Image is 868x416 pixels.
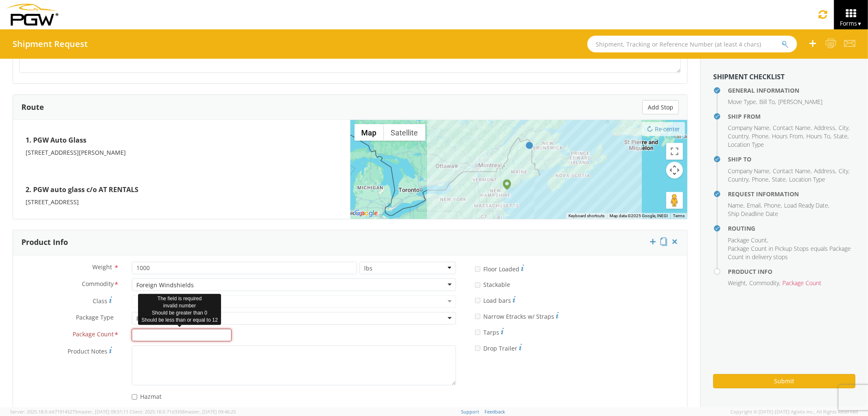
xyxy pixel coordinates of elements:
span: State [834,132,847,140]
a: Open this area in Google Maps (opens a new window) [352,208,380,219]
strong: Shipment Checklist [713,72,785,81]
span: [PERSON_NAME] [778,98,822,106]
span: Package Type [76,313,114,323]
label: Narrow Etracks w/ Straps [475,311,559,321]
img: pgw-form-logo-1aaa8060b1cc70fad034.png [6,4,58,26]
a: Feedback [485,408,505,415]
span: Class [93,297,107,305]
label: Tarps [475,327,504,337]
li: , [728,279,747,287]
h4: Product Info [728,268,855,275]
li: , [814,167,837,175]
li: , [747,201,762,210]
span: Weight [92,263,112,271]
span: Company Name [728,124,769,132]
div: The field is required invalid number Should be greater than 0 Should be less than or equal to 12 [138,294,221,325]
label: Load bars [475,295,516,305]
span: Commodity [82,280,114,289]
span: Contact Name [773,167,811,175]
li: , [772,175,787,184]
span: Phone [752,175,769,183]
input: Floor Loaded [475,266,480,272]
span: Package Count in Pickup Stops equals Package Count in delivery stops [728,244,851,261]
li: , [728,201,745,210]
h4: Routing [728,225,855,231]
span: Forms [840,19,862,27]
input: Narrow Etracks w/ Straps [475,314,480,319]
h4: Request Information [728,191,855,197]
h4: Shipment Request [13,39,88,49]
h4: General Information [728,87,855,94]
li: , [784,201,829,210]
span: Country [728,132,748,140]
li: , [773,167,812,175]
div: Pallet(s) [136,315,158,323]
span: [STREET_ADDRESS][PERSON_NAME] [26,148,126,156]
span: Email [747,201,761,209]
li: , [772,132,804,140]
div: Foreign Windshields [136,281,194,289]
input: Hazmat [132,394,137,400]
span: Phone [764,201,781,209]
span: Weight [728,279,746,287]
label: Hazmat [132,391,163,401]
a: Support [461,408,479,415]
input: Drop Trailer [475,346,480,351]
li: , [773,124,812,132]
span: Move Type [728,98,756,106]
li: , [764,201,782,210]
span: Location Type [789,175,825,183]
li: , [834,132,849,140]
span: [STREET_ADDRESS] [26,198,79,206]
span: Country [728,175,748,183]
h4: 1. PGW Auto Glass [26,133,338,148]
span: master, [DATE] 09:51:11 [77,408,128,415]
li: , [728,167,771,175]
button: Re-center [642,122,685,136]
li: , [839,124,850,132]
li: , [728,175,750,184]
input: Tarps [475,330,480,335]
span: Package Count [782,279,821,287]
li: , [728,132,750,140]
span: Package Count [73,330,114,340]
span: Client: 2025.18.0-71d3358 [130,408,236,415]
button: Keyboard shortcuts [568,213,605,219]
input: Shipment, Tracking or Reference Number (at least 4 chars) [587,36,797,52]
li: , [752,175,770,184]
span: Hours To [806,132,830,140]
li: , [814,124,837,132]
button: Show street map [354,124,384,141]
span: State [772,175,786,183]
label: Floor Loaded [475,263,524,273]
span: Address [814,167,835,175]
span: Address [814,124,835,132]
span: Product Notes [68,347,107,355]
span: Server: 2025.18.0-dd719145275 [10,408,128,415]
span: master, [DATE] 09:46:25 [185,408,236,415]
h4: 2. PGW auto glass c/o AT RENTALS [26,182,338,198]
h4: Ship To [728,156,855,162]
label: Drop Trailer [475,343,522,353]
img: Google [352,208,380,219]
li: , [759,98,776,106]
span: Bill To [759,98,775,106]
input: Load bars [475,298,480,303]
button: Drag Pegman onto the map to open Street View [666,192,683,209]
span: Contact Name [773,124,811,132]
h3: Route [21,103,44,112]
span: Copyright © [DATE]-[DATE] Agistix Inc., All Rights Reserved [730,408,858,415]
li: , [752,132,770,140]
span: ▼ [857,20,862,27]
button: Submit [713,374,855,388]
span: Phone [752,132,769,140]
button: Add Stop [642,100,679,114]
h3: Product Info [21,238,68,247]
h4: Ship From [728,113,855,120]
span: Ship Deadline Date [728,210,778,218]
li: , [839,167,850,175]
input: Stackable [475,282,480,288]
span: Package Count [728,236,767,244]
li: , [728,98,757,106]
span: City [839,167,848,175]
